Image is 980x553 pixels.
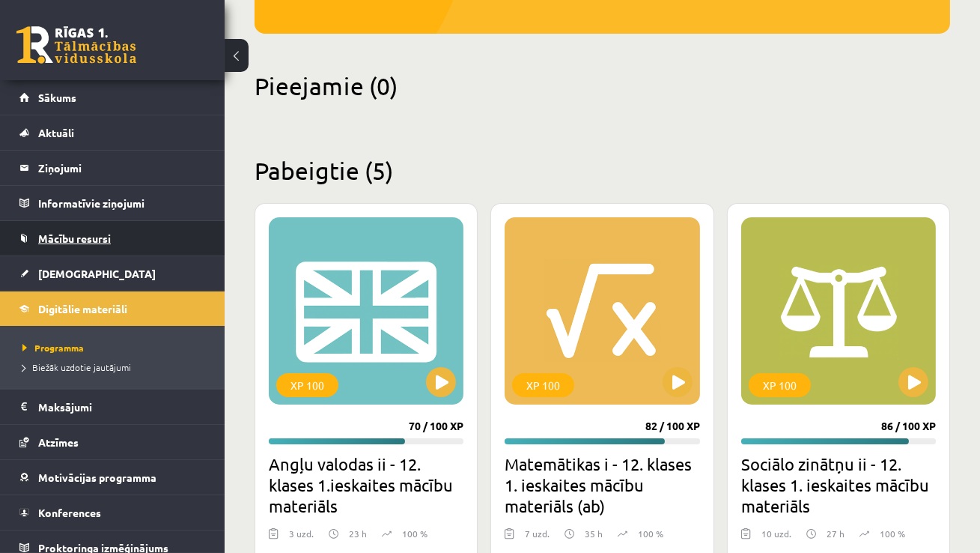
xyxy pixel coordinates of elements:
div: XP 100 [749,373,811,397]
span: Digitālie materiāli [38,302,127,315]
legend: Maksājumi [38,390,206,424]
a: Rīgas 1. Tālmācības vidusskola [16,26,136,64]
span: Aktuāli [38,126,74,139]
p: 100 % [638,527,663,540]
a: Aktuāli [19,115,206,150]
legend: Ziņojumi [38,151,206,185]
p: 35 h [585,527,603,540]
a: Motivācijas programma [19,460,206,495]
span: Motivācijas programma [38,471,156,484]
a: Sākums [19,80,206,115]
span: Mācību resursi [38,232,111,245]
h2: Angļu valodas ii - 12. klases 1.ieskaites mācību materiāls [269,453,463,516]
span: Biežāk uzdotie jautājumi [22,361,131,373]
p: 27 h [827,527,844,540]
p: 23 h [349,527,367,540]
h2: Sociālo zinātņu ii - 12. klases 1. ieskaites mācību materiāls [741,453,936,516]
a: Ziņojumi [19,151,206,185]
span: Konferences [38,506,101,519]
h2: Matemātikas i - 12. klases 1. ieskaites mācību materiāls (ab) [505,453,699,516]
div: XP 100 [276,373,338,397]
a: Digitālie materiāli [19,291,206,326]
a: Maksājumi [19,390,206,424]
a: Biežāk uzdotie jautājumi [22,360,210,374]
div: 7 uzd. [525,527,550,549]
legend: Informatīvie ziņojumi [38,186,206,220]
a: Informatīvie ziņojumi [19,186,206,220]
h2: Pieejamie (0) [255,71,950,100]
div: XP 100 [512,373,574,397]
div: 10 uzd. [761,527,791,549]
a: Mācību resursi [19,221,206,256]
a: [DEMOGRAPHIC_DATA] [19,256,206,291]
p: 100 % [880,527,905,540]
h2: Pabeigtie (5) [255,156,950,185]
span: [DEMOGRAPHIC_DATA] [38,267,156,280]
span: Atzīmes [38,435,79,449]
div: 3 uzd. [289,527,314,549]
a: Konferences [19,495,206,530]
a: Atzīmes [19,425,206,459]
p: 100 % [402,527,427,540]
span: Programma [22,342,84,354]
span: Sākums [38,91,76,104]
a: Programma [22,341,210,354]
